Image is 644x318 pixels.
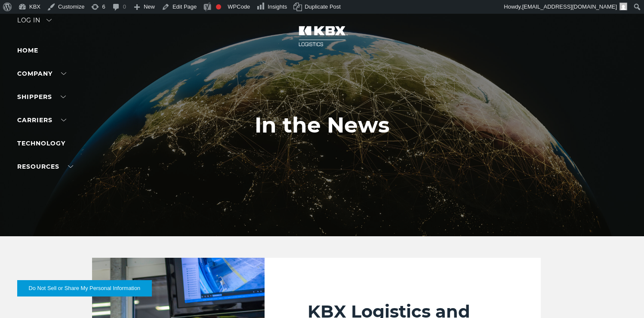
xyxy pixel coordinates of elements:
a: SHIPPERS [17,93,66,101]
a: Company [17,70,66,77]
a: Carriers [17,116,66,124]
div: Focus keyphrase not set [216,4,221,9]
div: Log in [17,17,52,30]
span: [EMAIL_ADDRESS][DOMAIN_NAME] [522,3,617,10]
h1: In the News [255,113,390,138]
a: RESOURCES [17,163,73,170]
img: kbx logo [290,17,354,55]
a: Home [17,46,38,54]
a: Technology [17,139,65,147]
button: Do Not Sell or Share My Personal Information [17,280,152,296]
img: arrow [46,19,52,22]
